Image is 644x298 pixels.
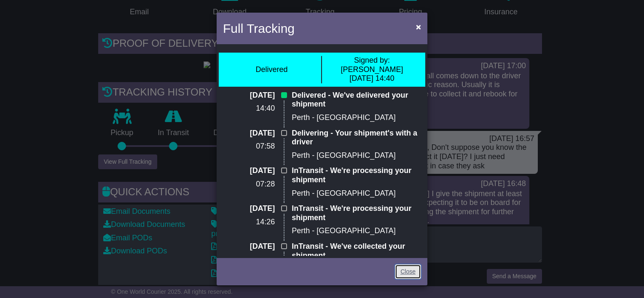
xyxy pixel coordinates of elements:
[395,264,421,279] a: Close
[223,142,275,151] p: 07:58
[416,22,421,32] span: ×
[292,129,421,147] p: Delivering - Your shipment's with a driver
[223,218,275,227] p: 14:26
[292,204,421,222] p: InTransit - We're processing your shipment
[255,65,287,74] div: Delivered
[223,180,275,189] p: 07:28
[292,226,421,236] p: Perth - [GEOGRAPHIC_DATA]
[292,166,421,184] p: InTransit - We're processing your shipment
[412,18,425,35] button: Close
[326,56,418,83] div: [PERSON_NAME] [DATE] 14:40
[292,113,421,122] p: Perth - [GEOGRAPHIC_DATA]
[223,19,295,38] h4: Full Tracking
[292,242,421,260] p: InTransit - We've collected your shipment
[223,104,275,113] p: 14:40
[292,189,421,198] p: Perth - [GEOGRAPHIC_DATA]
[292,91,421,109] p: Delivered - We've delivered your shipment
[354,56,390,64] span: Signed by:
[292,151,421,160] p: Perth - [GEOGRAPHIC_DATA]
[223,91,275,100] p: [DATE]
[223,255,275,265] p: 09:03
[223,204,275,213] p: [DATE]
[223,166,275,176] p: [DATE]
[223,242,275,251] p: [DATE]
[223,129,275,138] p: [DATE]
